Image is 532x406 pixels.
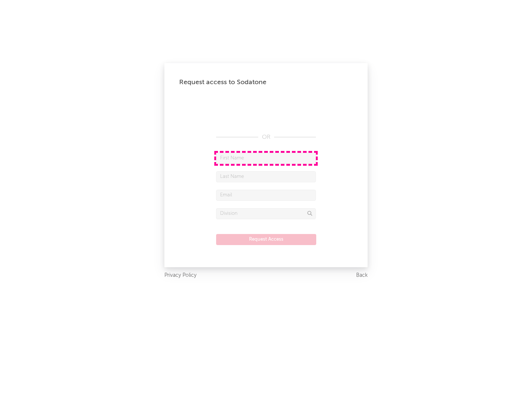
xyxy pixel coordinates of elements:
[216,153,316,164] input: First Name
[356,271,368,280] a: Back
[216,190,316,201] input: Email
[216,171,316,182] input: Last Name
[179,78,353,87] div: Request access to Sodatone
[216,133,316,142] div: OR
[216,208,316,219] input: Division
[216,234,316,245] button: Request Access
[164,271,197,280] a: Privacy Policy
